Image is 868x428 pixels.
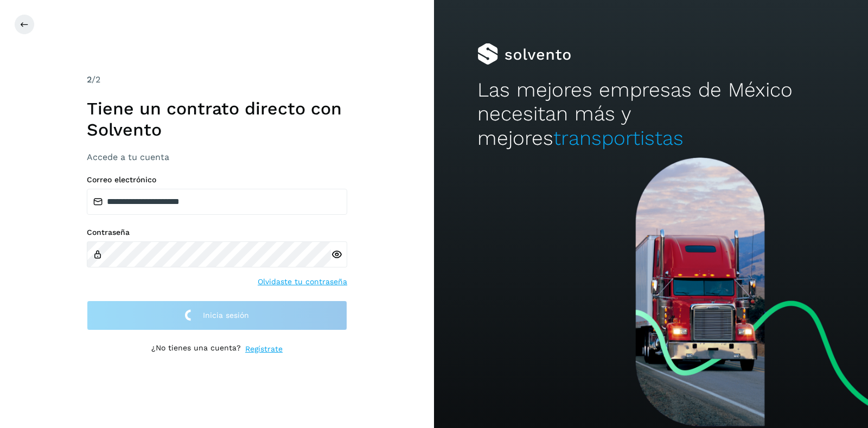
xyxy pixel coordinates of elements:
label: Correo electrónico [87,175,347,184]
button: Inicia sesión [87,301,347,330]
h3: Accede a tu cuenta [87,152,347,162]
span: transportistas [553,126,684,150]
div: /2 [87,73,347,86]
h2: Las mejores empresas de México necesitan más y mejores [477,78,825,150]
h1: Tiene un contrato directo con Solvento [87,98,347,140]
span: Inicia sesión [203,311,249,319]
a: Olvidaste tu contraseña [258,276,347,288]
a: Regístrate [245,343,283,355]
p: ¿No tienes una cuenta? [151,343,241,355]
span: 2 [87,74,92,85]
label: Contraseña [87,228,347,237]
